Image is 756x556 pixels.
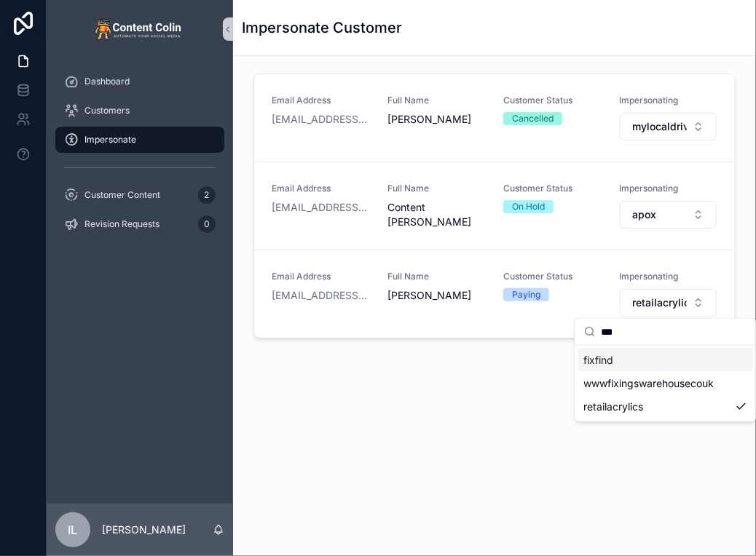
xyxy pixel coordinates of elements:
div: On Hold [512,200,545,213]
span: wwwfixingswarehousecouk [584,376,714,391]
span: Impersonate [84,134,136,146]
span: [PERSON_NAME] [387,112,486,127]
a: Revision Requests0 [55,211,224,237]
span: Customer Status [503,183,602,194]
p: [PERSON_NAME] [102,523,186,537]
span: Content [PERSON_NAME] [387,200,486,229]
span: Revision Requests [84,218,160,230]
span: apox [632,207,656,222]
div: Suggestions [575,346,756,421]
span: Email Address [272,95,370,106]
span: [PERSON_NAME] [387,288,486,303]
span: Customer Status [503,95,602,106]
span: retailacrylics [632,295,687,310]
span: IL [68,521,78,539]
div: Paying [512,288,540,301]
button: Select Button [620,113,717,140]
a: [EMAIL_ADDRESS][DOMAIN_NAME] [272,288,370,303]
span: Email Address [272,271,370,282]
span: Full Name [387,183,486,194]
span: Impersonating [619,271,717,282]
span: Dashboard [84,76,130,87]
button: Select Button [620,289,717,317]
div: scrollable content [47,58,233,256]
span: Customer Content [84,189,160,201]
span: Email Address [272,183,370,194]
div: 2 [198,186,216,204]
a: [EMAIL_ADDRESS][DOMAIN_NAME] [272,200,370,215]
a: Customers [55,98,224,124]
span: Impersonating [619,183,717,194]
a: [EMAIL_ADDRESS][DOMAIN_NAME] [272,112,370,127]
a: Customer Content2 [55,182,224,208]
span: Impersonating [619,95,717,106]
span: Full Name [387,271,486,282]
a: Impersonate [55,127,224,153]
button: Select Button [620,201,717,229]
span: Full Name [387,95,486,106]
span: Customers [84,105,130,116]
div: Cancelled [512,112,554,125]
a: Dashboard [55,68,224,95]
span: mylocaldrivers [632,119,687,134]
span: fixfind [584,353,614,368]
span: Customer Status [503,271,602,282]
div: 0 [198,215,216,233]
img: App logo [95,17,185,41]
span: retailacrylics [584,400,644,414]
h1: Impersonate Customer [242,17,402,38]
